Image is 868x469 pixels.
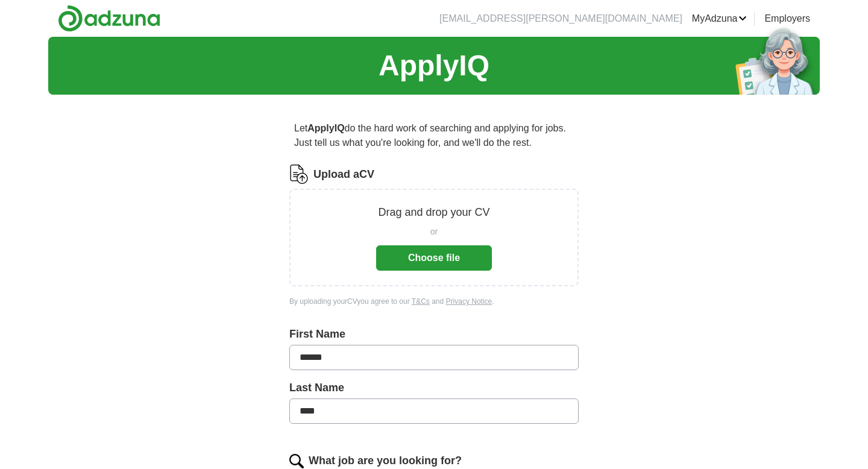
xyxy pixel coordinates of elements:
p: Let do the hard work of searching and applying for jobs. Just tell us what you're looking for, an... [289,116,579,155]
h1: ApplyIQ [379,44,489,87]
label: What job are you looking for? [309,453,462,469]
label: Upload a CV [313,166,374,183]
a: T&Cs [412,297,430,306]
a: Privacy Notice [446,297,492,306]
img: search.png [289,454,304,468]
p: Drag and drop your CV [378,204,489,221]
img: CV Icon [289,165,309,184]
a: MyAdzuna [692,11,747,26]
label: First Name [289,326,579,342]
img: Adzuna logo [58,5,160,32]
a: Employers [764,11,810,26]
div: By uploading your CV you agree to our and . [289,296,579,307]
button: Choose file [376,245,492,271]
span: or [430,225,438,238]
label: Last Name [289,380,579,396]
strong: ApplyIQ [307,123,344,133]
li: [EMAIL_ADDRESS][PERSON_NAME][DOMAIN_NAME] [439,11,682,26]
